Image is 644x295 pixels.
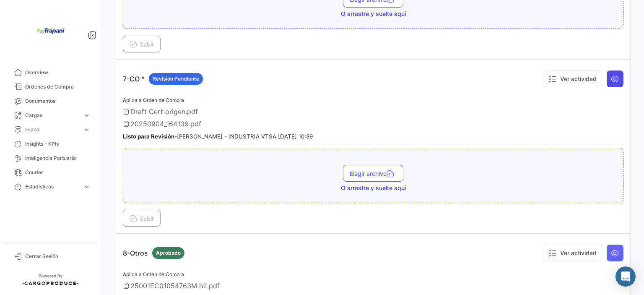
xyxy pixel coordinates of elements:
[130,41,154,48] span: Subir
[350,170,397,177] span: Elegir archivo
[25,112,80,119] span: Cargas
[7,94,94,108] a: Documentos
[25,154,91,162] span: Inteligencia Portuaria
[130,215,154,222] span: Subir
[83,126,91,133] span: expand_more
[156,249,181,257] span: Aprobado
[130,282,220,290] span: 25001EC01054763M h2.pdf
[25,83,91,91] span: Órdenes de Compra
[25,126,80,133] span: Inland
[83,183,91,191] span: expand_more
[123,271,184,277] span: Aplica a Orden de Compra
[25,140,91,148] span: Insights - KPIs
[130,107,198,116] span: Draft Cert origen.pdf
[341,184,406,192] span: O arrastre y suelte aquí
[7,165,94,180] a: Courier
[123,133,313,140] small: - [PERSON_NAME] - INDUSTRIA VTSA [DATE] 10:39
[123,133,174,140] b: Listo para Revisión
[615,266,636,287] div: Abrir Intercom Messenger
[123,36,161,52] button: Subir
[7,137,94,151] a: Insights - KPIs
[25,169,91,176] span: Courier
[25,253,91,260] span: Cerrar Sesión
[123,247,184,259] p: 8-Otros
[153,75,199,83] span: Revisión Pendiente
[25,183,80,191] span: Estadísticas
[123,97,184,103] span: Aplica a Orden de Compra
[29,10,71,52] img: bd005829-9598-4431-b544-4b06bbcd40b2.jpg
[130,120,201,128] span: 20250904_164139.pdf
[123,210,161,227] button: Subir
[7,151,94,165] a: Inteligencia Portuaria
[543,70,602,87] button: Ver actividad
[7,80,94,94] a: Órdenes de Compra
[25,97,91,105] span: Documentos
[123,73,203,85] p: 7-CO *
[543,245,602,261] button: Ver actividad
[83,112,91,119] span: expand_more
[7,65,94,80] a: Overview
[343,165,403,182] button: Elegir archivo
[25,69,91,76] span: Overview
[341,10,406,18] span: O arrastre y suelte aquí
